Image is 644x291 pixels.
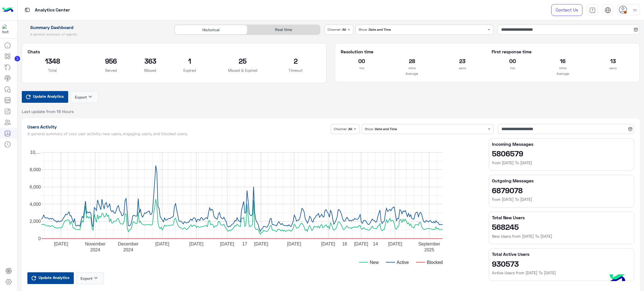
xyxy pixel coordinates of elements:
[27,138,479,272] svg: A chart.
[28,56,78,65] h2: 1348
[90,247,100,252] text: 2024
[492,222,631,231] h2: 568245
[144,56,156,65] h2: 363
[342,241,347,246] text: 16
[492,233,631,239] h6: New Users from [DATE] To [DATE]
[165,56,215,65] h2: 1
[247,25,320,35] div: Real time
[492,149,631,158] h2: 5806579
[492,56,534,65] h2: 00
[492,160,631,166] h6: from [DATE] To [DATE]
[418,241,440,246] text: September
[76,272,104,284] button: Exportkeyboard_arrow_down
[427,260,443,264] text: Blocked
[32,92,65,100] span: Update Analytics
[174,25,247,35] div: Historical
[589,7,596,13] img: tab
[29,184,41,189] text: 6,000
[608,269,627,288] img: hulul-logo.png
[29,167,41,172] text: 8,000
[492,186,631,195] h2: 6879078
[118,241,138,246] text: December
[144,68,156,73] p: Missed
[375,127,397,131] b: Date and Time
[542,56,584,65] h2: 16
[22,32,168,37] h5: A general summary of agents
[341,49,483,54] h5: Resolution time
[492,259,631,268] h2: 930573
[441,65,483,71] p: secs
[349,127,352,131] b: All
[24,6,31,13] img: tab
[27,132,329,136] h5: A general summary of your user activity: new users, engaging users, and blocked users.
[271,68,321,73] p: Timeout
[492,141,631,147] h5: Incoming Messages
[22,25,168,30] h1: Summary Dashboard
[342,27,346,32] b: All
[87,93,94,100] i: keyboard_arrow_down
[54,241,68,246] text: [DATE]
[631,7,638,14] img: profile
[321,241,335,246] text: [DATE]
[271,56,321,65] h2: 2
[587,4,598,16] a: tab
[155,241,169,246] text: [DATE]
[35,6,70,14] p: Analytics Center
[28,49,321,54] h5: Chats
[220,241,234,246] text: [DATE]
[341,71,483,77] p: Average
[2,4,13,16] img: Logo
[492,251,631,257] h5: Total Active Users
[22,109,74,114] span: Last update from 19 Hours
[542,65,584,71] p: mins
[492,197,631,202] h6: from [DATE] To [DATE]
[37,274,71,281] span: Update Analytics
[605,7,611,13] img: tab
[391,65,433,71] p: mins
[492,178,631,183] h5: Outgoing Messages
[165,68,215,73] p: Expired
[492,215,631,220] h5: Total New Users
[22,91,68,103] button: Update Analytics
[354,241,368,246] text: [DATE]
[370,260,379,264] text: New
[424,247,434,252] text: 2025
[492,71,634,77] p: Average
[27,272,74,284] button: Update Analytics
[492,270,631,276] h6: Active Users from [DATE] To [DATE]
[254,241,268,246] text: [DATE]
[397,260,409,264] text: Active
[369,27,391,32] b: Date and Time
[86,68,136,73] p: Served
[30,150,41,155] text: 10,…
[93,275,99,281] i: keyboard_arrow_down
[28,68,78,73] p: Total
[388,241,402,246] text: [DATE]
[551,4,583,16] a: Contact Us
[492,49,634,54] h5: First response time
[2,24,12,34] img: 1403182699927242
[86,56,136,65] h2: 956
[189,241,203,246] text: [DATE]
[27,124,329,130] h1: Users Activity
[492,65,534,71] p: hrs
[85,241,105,246] text: November
[70,91,98,103] button: Exportkeyboard_arrow_down
[123,247,133,252] text: 2024
[373,241,378,246] text: 14
[38,236,41,241] text: 0
[29,202,41,206] text: 4,000
[592,56,634,65] h2: 13
[223,68,262,73] p: Missed & Expired
[287,241,301,246] text: [DATE]
[341,56,383,65] h2: 00
[242,241,247,246] text: 17
[592,65,634,71] p: secs
[29,219,41,224] text: 2,000
[391,56,433,65] h2: 28
[341,65,383,71] p: hrs
[223,56,262,65] h2: 25
[441,56,483,65] h2: 23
